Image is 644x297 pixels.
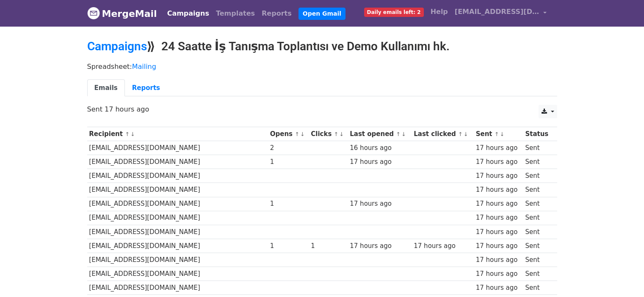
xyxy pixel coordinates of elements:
div: 17 hours ago [476,199,521,209]
div: 1 [270,157,307,167]
p: Spreadsheet: [87,62,557,71]
th: Clicks [309,127,348,141]
div: 17 hours ago [476,255,521,265]
td: Sent [523,197,553,211]
div: 1 [311,241,345,251]
div: 17 hours ago [350,241,409,251]
td: [EMAIL_ADDRESS][DOMAIN_NAME] [87,281,268,295]
th: Recipient [87,127,268,141]
td: Sent [523,169,553,183]
td: [EMAIL_ADDRESS][DOMAIN_NAME] [87,169,268,183]
a: ↓ [339,131,344,137]
a: ↑ [458,131,463,137]
th: Last opened [348,127,412,141]
a: ↑ [334,131,339,137]
a: Daily emails left: 2 [361,3,427,20]
div: 17 hours ago [476,143,521,153]
th: Last clicked [412,127,473,141]
a: ↑ [295,131,299,137]
a: Reports [125,79,167,97]
div: 17 hours ago [476,213,521,223]
td: Sent [523,141,553,155]
span: Daily emails left: 2 [364,8,424,17]
div: 17 hours ago [476,269,521,279]
td: Sent [523,253,553,267]
img: MergeMail logo [87,7,100,19]
td: [EMAIL_ADDRESS][DOMAIN_NAME] [87,183,268,197]
td: [EMAIL_ADDRESS][DOMAIN_NAME] [87,197,268,211]
a: Help [427,3,451,20]
a: ↑ [495,131,499,137]
div: 1 [270,199,307,209]
td: Sent [523,183,553,197]
iframe: Chat Widget [602,256,644,297]
td: Sent [523,281,553,295]
div: 17 hours ago [476,185,521,195]
td: Sent [523,225,553,239]
div: 17 hours ago [476,227,521,237]
div: 2 [270,143,307,153]
h2: ⟫ 24 Saatte İş Tanışma Toplantısı ve Demo Kullanımı hk. [87,39,557,54]
div: 17 hours ago [414,241,472,251]
a: ↑ [396,131,401,137]
td: [EMAIL_ADDRESS][DOMAIN_NAME] [87,253,268,267]
a: Campaigns [87,39,147,53]
a: Mailing [132,63,156,71]
td: [EMAIL_ADDRESS][DOMAIN_NAME] [87,225,268,239]
a: [EMAIL_ADDRESS][DOMAIN_NAME] [451,3,550,23]
div: 17 hours ago [476,241,521,251]
a: ↓ [401,131,406,137]
a: ↓ [300,131,305,137]
div: 17 hours ago [476,283,521,293]
td: Sent [523,211,553,225]
th: Opens [268,127,309,141]
div: 1 [270,241,307,251]
div: 17 hours ago [476,157,521,167]
a: MergeMail [87,5,157,22]
a: Emails [87,79,125,97]
a: Open Gmail [299,8,345,20]
span: [EMAIL_ADDRESS][DOMAIN_NAME] [455,7,539,17]
div: 17 hours ago [350,157,409,167]
th: Sent [474,127,523,141]
td: Sent [523,155,553,169]
a: Campaigns [164,5,213,22]
a: Reports [258,5,295,22]
div: 17 hours ago [350,199,409,209]
p: Sent 17 hours ago [87,105,557,114]
a: ↓ [500,131,505,137]
a: Templates [213,5,258,22]
td: [EMAIL_ADDRESS][DOMAIN_NAME] [87,141,268,155]
td: [EMAIL_ADDRESS][DOMAIN_NAME] [87,155,268,169]
a: ↓ [464,131,468,137]
td: [EMAIL_ADDRESS][DOMAIN_NAME] [87,211,268,225]
td: Sent [523,239,553,253]
th: Status [523,127,553,141]
td: [EMAIL_ADDRESS][DOMAIN_NAME] [87,239,268,253]
td: Sent [523,267,553,281]
td: [EMAIL_ADDRESS][DOMAIN_NAME] [87,267,268,281]
div: 17 hours ago [476,171,521,181]
div: 16 hours ago [350,143,409,153]
a: ↑ [125,131,130,137]
div: Sohbet Aracı [602,256,644,297]
a: ↓ [130,131,135,137]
